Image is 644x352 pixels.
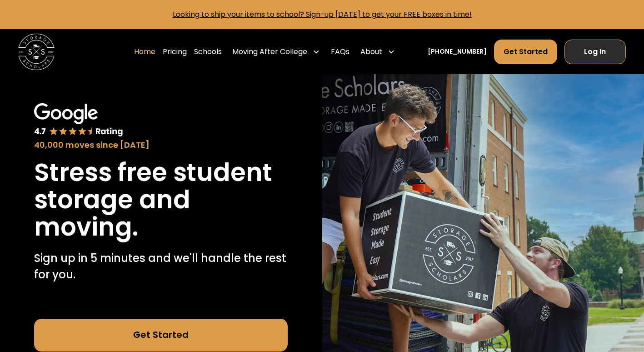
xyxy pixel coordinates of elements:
p: Sign up in 5 minutes and we'll handle the rest for you. [34,250,288,283]
div: Moving After College [229,39,324,65]
img: Storage Scholars main logo [18,34,55,70]
div: Moving After College [232,46,307,57]
a: Log In [564,40,626,64]
a: Pricing [163,39,187,65]
div: About [357,39,399,65]
a: Get Started [494,40,557,64]
a: Schools [194,39,222,65]
div: 40,000 moves since [DATE] [34,139,288,151]
a: [PHONE_NUMBER] [428,47,487,56]
h1: Stress free student storage and moving. [34,159,288,241]
a: Home [134,39,155,65]
a: FAQs [331,39,349,65]
a: Get Started [34,319,288,352]
img: Google 4.7 star rating [34,103,123,137]
div: About [360,46,382,57]
a: Looking to ship your items to school? Sign-up [DATE] to get your FREE boxes in time! [173,9,472,20]
a: home [18,34,55,70]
